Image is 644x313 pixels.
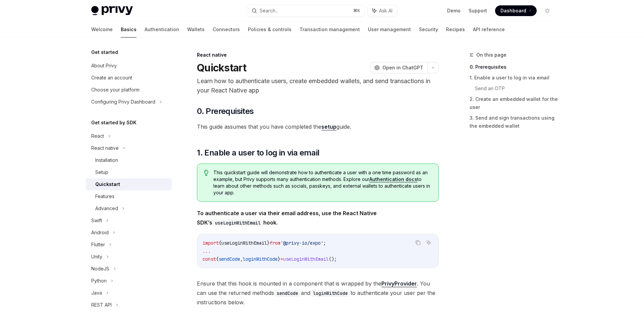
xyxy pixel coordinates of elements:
span: Dashboard [500,7,526,14]
code: useLoginWithEmail [212,219,263,227]
span: This quickstart guide will demonstrate how to authenticate a user with a one time password as an ... [213,169,432,196]
a: Create an account [86,72,172,84]
span: from [270,240,280,246]
span: 0. Prerequisites [197,106,254,117]
a: API reference [473,21,505,38]
span: ; [323,240,326,246]
div: Swift [91,216,102,225]
span: useLoginWithEmail [283,256,329,262]
h5: Get started by SDK [91,119,137,127]
div: REST API [91,301,112,309]
a: Choose your platform [86,84,172,96]
div: NodeJS [91,265,109,273]
span: const [203,256,216,262]
span: 1. Enable a user to log in via email [197,147,319,158]
a: 0. Prerequisites [470,62,558,72]
a: PrivyProvider [381,280,417,287]
div: About Privy [91,62,117,70]
span: = [280,256,283,262]
span: { [216,256,219,262]
div: Java [91,289,102,297]
span: Ensure that this hook is mounted in a component that is wrapped by the . You can use the returned... [197,279,439,307]
span: { [219,240,221,246]
a: Authentication docs [369,176,417,182]
span: ⌘ K [353,8,360,13]
a: Features [86,190,172,202]
span: } [278,256,280,262]
div: Flutter [91,241,105,249]
div: React native [197,52,439,58]
div: Quickstart [95,180,120,188]
span: } [267,240,270,246]
span: This guide assumes that you have completed the guide. [197,122,439,131]
a: Basics [121,21,137,38]
div: Python [91,277,107,285]
p: Learn how to authenticate users, create embedded wallets, and send transactions in your React Nat... [197,76,439,95]
a: 1. Enable a user to log in via email [470,72,558,83]
span: , [240,256,243,262]
a: Support [469,7,487,14]
span: Open in ChatGPT [382,64,423,71]
span: loginWithCode [243,256,278,262]
div: Installation [95,156,118,164]
div: Advanced [95,204,118,212]
div: React native [91,144,119,152]
a: Connectors [213,21,240,38]
a: Dashboard [495,5,537,16]
code: sendCode [274,290,301,297]
div: Features [95,192,114,200]
a: Authentication [145,21,179,38]
div: Search... [260,7,278,15]
span: useLoginWithEmail [221,240,267,246]
button: Ask AI [368,5,397,17]
div: Configuring Privy Dashboard [91,98,155,106]
span: On this page [476,51,506,59]
a: Wallets [187,21,205,38]
a: Quickstart [86,178,172,190]
button: Ask AI [424,238,433,247]
strong: To authenticate a user via their email address, use the React Native SDK’s hook. [197,210,377,226]
span: '@privy-io/expo' [280,240,323,246]
a: Send an OTP [475,83,558,94]
div: Create an account [91,74,132,82]
span: Ask AI [379,7,392,14]
svg: Tip [204,170,209,176]
a: setup [321,123,336,130]
a: Policies & controls [248,21,291,38]
h5: Get started [91,48,118,56]
span: ... [203,248,211,254]
span: import [203,240,219,246]
a: User management [368,21,411,38]
a: 2. Create an embedded wallet for the user [470,94,558,113]
div: Unity [91,253,102,261]
a: About Privy [86,60,172,72]
a: 3. Send and sign transactions using the embedded wallet [470,113,558,131]
a: Transaction management [300,21,360,38]
button: Search...⌘K [247,5,364,17]
a: Security [419,21,438,38]
div: Android [91,229,109,237]
a: Installation [86,154,172,166]
button: Toggle dark mode [542,5,553,16]
span: sendCode [219,256,240,262]
a: Demo [447,7,461,14]
a: Recipes [446,21,465,38]
button: Open in ChatGPT [370,62,427,73]
div: React [91,132,104,140]
h1: Quickstart [197,62,247,74]
a: Welcome [91,21,113,38]
div: Setup [95,168,108,176]
code: loginWithCode [310,290,351,297]
div: Choose your platform [91,86,140,94]
img: light logo [91,6,133,15]
span: (); [329,256,337,262]
button: Copy the contents from the code block [414,238,422,247]
a: Setup [86,166,172,178]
